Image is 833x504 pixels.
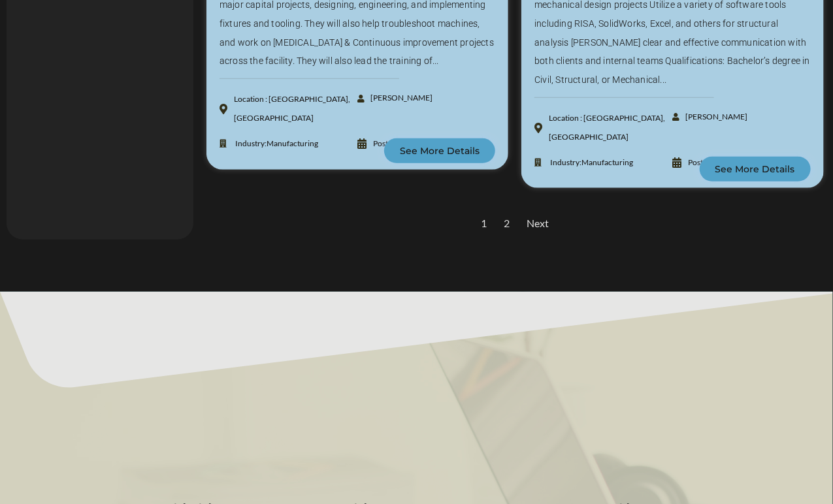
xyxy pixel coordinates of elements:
span: [PERSON_NAME] [367,89,433,108]
span: See More Details [715,165,795,174]
div: Next [520,208,555,240]
a: [PERSON_NAME] [673,108,742,127]
span: See More Details [400,146,480,155]
a: See More Details [384,138,495,163]
a: [PERSON_NAME] [357,89,427,108]
div: Location : [GEOGRAPHIC_DATA], [GEOGRAPHIC_DATA] [549,109,672,147]
span: [PERSON_NAME] [683,108,748,127]
div: 1 [474,208,493,240]
a: See More Details [700,157,811,181]
div: 2 [497,208,516,240]
div: Location : [GEOGRAPHIC_DATA], [GEOGRAPHIC_DATA] [234,90,357,128]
